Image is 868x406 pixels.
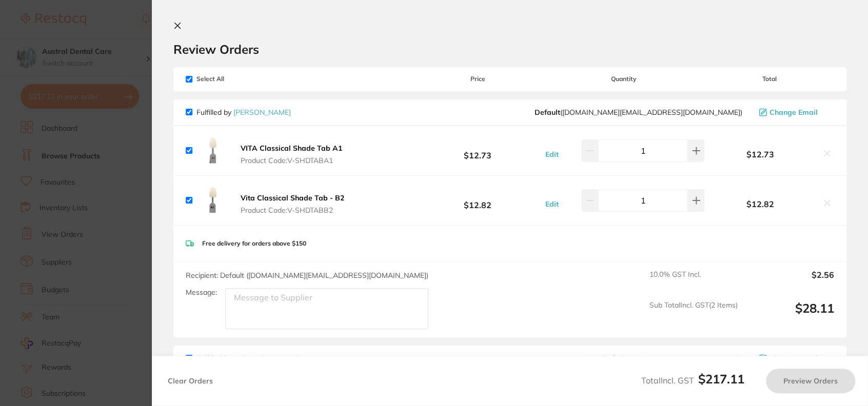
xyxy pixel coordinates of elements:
span: Recipient: Default ( [DOMAIN_NAME][EMAIL_ADDRESS][DOMAIN_NAME] ) [186,271,428,280]
b: $12.82 [412,191,542,210]
span: Total Incl. GST [641,375,744,385]
button: Change Email [756,108,834,117]
img: ZWE3c29xaQ [196,184,229,217]
b: VITA Classical Shade Tab A1 [241,144,342,153]
output: $28.11 [746,301,834,329]
span: Quantity [542,75,704,83]
span: orders@independentdental.com.au [592,354,742,362]
b: $12.82 [704,199,816,209]
b: $12.73 [412,141,542,160]
b: Vita Classical Shade Tab - B2 [241,193,344,202]
img: aGtncWlqOQ [196,134,229,167]
span: customer.care@henryschein.com.au [535,108,742,116]
span: Sub Total Incl. GST ( 2 Items) [649,301,738,329]
output: $2.56 [746,270,834,293]
span: Total [704,75,834,83]
p: Fulfilled by [196,354,299,362]
button: Clear Orders [165,369,216,393]
span: Change Email [770,108,818,116]
label: Message: [186,288,217,297]
button: Change Email [756,354,834,363]
button: Edit [542,199,562,209]
h2: Review Orders [173,42,846,57]
b: Default [535,108,560,117]
button: Vita Classical Shade Tab - B2 Product Code:V-SHDTABB2 [238,193,347,215]
b: $12.73 [704,150,816,159]
span: Product Code: V-SHDTABB2 [241,206,344,214]
button: Preview Orders [766,369,855,393]
span: Change Email [770,354,818,362]
span: Select All [186,75,288,83]
b: $217.11 [698,371,744,387]
p: Free delivery for orders above $150 [202,240,306,247]
button: VITA Classical Shade Tab A1 Product Code:V-SHDTABA1 [238,144,345,165]
a: [PERSON_NAME] [233,108,291,117]
p: Fulfilled by [196,108,291,116]
span: Product Code: V-SHDTABA1 [241,156,342,165]
a: Independent Dental [233,354,299,363]
span: 10.0 % GST Incl. [649,270,738,293]
span: Price [412,75,542,83]
b: Default [592,354,618,363]
button: Edit [542,150,562,159]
